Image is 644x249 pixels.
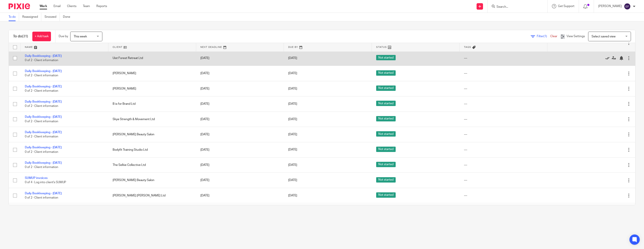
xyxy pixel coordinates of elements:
[25,150,58,153] span: 0 of 2 · Client information
[108,173,196,188] td: [PERSON_NAME] Beauty Salon
[196,188,284,203] td: [DATE]
[376,177,396,183] span: Not started
[25,166,58,169] span: 0 of 2 · Client information
[108,127,196,142] td: [PERSON_NAME] Beauty Salon
[464,193,543,198] div: ---
[376,116,396,121] span: Not started
[592,35,616,38] span: Select saved view
[25,181,66,184] span: 0 of 4 · Log into client's SUMUP
[25,120,58,123] span: 0 of 2 · Client information
[63,13,73,21] a: Done
[550,35,557,38] a: Clear
[25,55,62,57] a: Daily Bookkeeping - [DATE]
[25,192,62,195] a: Daily Bookkeeping - [DATE]
[13,34,28,39] h1: To do
[9,13,19,21] a: To do
[196,81,284,96] td: [DATE]
[25,115,62,118] a: Daily Bookkeeping - [DATE]
[67,4,76,8] a: Clients
[464,178,543,182] div: ---
[25,70,62,73] a: Daily Bookkeeping - [DATE]
[9,3,30,9] img: Pixie
[376,131,396,137] span: Not started
[22,13,41,21] a: Reassigned
[196,173,284,188] td: [DATE]
[288,133,297,136] span: [DATE]
[566,35,585,38] span: View Settings
[196,96,284,112] td: [DATE]
[288,148,297,151] span: [DATE]
[464,117,543,121] div: ---
[108,96,196,112] td: B is for Brand Ltd
[288,72,297,75] span: [DATE]
[108,112,196,127] td: Skye Strength & Movement Ltd
[59,34,68,38] p: Due by
[25,74,58,77] span: 0 of 2 · Client information
[25,161,62,164] a: Daily Bookkeeping - [DATE]
[83,4,90,8] a: Team
[376,162,396,167] span: Not started
[288,194,297,197] span: [DATE]
[464,102,543,106] div: ---
[288,87,297,90] span: [DATE]
[108,157,196,172] td: The Selkie Collective Ltd
[40,4,47,8] a: Work
[25,100,62,103] a: Daily Bookkeeping - [DATE]
[288,57,297,60] span: [DATE]
[624,3,631,10] img: svg%3E
[544,35,547,38] span: (1)
[196,66,284,81] td: [DATE]
[96,4,107,8] a: Reports
[537,35,550,38] span: Filter
[376,101,396,106] span: Not started
[464,71,543,75] div: ---
[598,4,622,8] p: [PERSON_NAME]
[74,35,87,38] span: This week
[25,105,58,108] span: 0 of 2 · Client information
[376,192,396,198] span: Not started
[54,4,61,8] a: Email
[464,46,471,48] span: Tags
[464,132,543,137] div: ---
[288,118,297,121] span: [DATE]
[25,59,58,62] span: 0 of 2 · Client information
[32,32,51,41] a: + Add task
[108,188,196,203] td: [PERSON_NAME] [PERSON_NAME] Ltd
[288,102,297,105] span: [DATE]
[45,13,60,21] a: Snoozed
[496,5,535,9] input: Search
[25,177,48,180] a: SUMUP invoices
[288,164,297,166] span: [DATE]
[605,56,612,60] a: Mark as done
[108,142,196,157] td: Bodyfit Training Studio Ltd
[108,203,196,218] td: HS4 Transport Ltd
[376,55,396,60] span: Not started
[22,35,28,38] span: (31)
[376,147,396,152] span: Not started
[25,146,62,149] a: Daily Bookkeeping - [DATE]
[25,135,58,138] span: 0 of 2 · Client information
[196,127,284,142] td: [DATE]
[196,142,284,157] td: [DATE]
[376,70,396,76] span: Not started
[464,148,543,152] div: ---
[108,81,196,96] td: [PERSON_NAME]
[558,5,574,8] span: Get Support
[376,85,396,91] span: Not started
[196,50,284,66] td: [DATE]
[108,50,196,66] td: Uist Forest Retreat Ltd
[464,56,543,60] div: ---
[196,112,284,127] td: [DATE]
[288,179,297,182] span: [DATE]
[464,87,543,91] div: ---
[25,196,58,199] span: 0 of 2 · Client information
[464,163,543,167] div: ---
[25,85,62,88] a: Daily Bookkeeping - [DATE]
[25,131,62,134] a: Daily Bookkeeping - [DATE]
[108,66,196,81] td: [PERSON_NAME]
[25,89,58,92] span: 0 of 2 · Client information
[196,157,284,172] td: [DATE]
[196,203,284,218] td: [DATE]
